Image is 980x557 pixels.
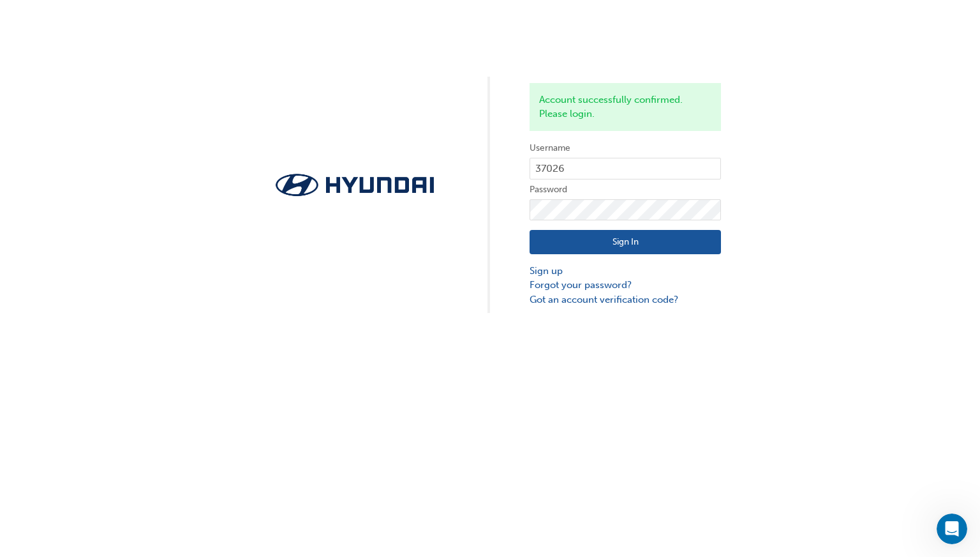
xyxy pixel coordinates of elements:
input: Username [530,158,721,179]
label: Password [530,182,721,197]
img: Trak [259,170,450,200]
a: Forgot your password? [530,278,721,293]
div: Account successfully confirmed. Please login. [530,83,721,131]
label: Username [530,141,721,156]
iframe: Intercom live chat [937,514,967,544]
a: Got an account verification code? [530,293,721,307]
button: Sign In [530,230,721,254]
a: Sign up [530,264,721,278]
